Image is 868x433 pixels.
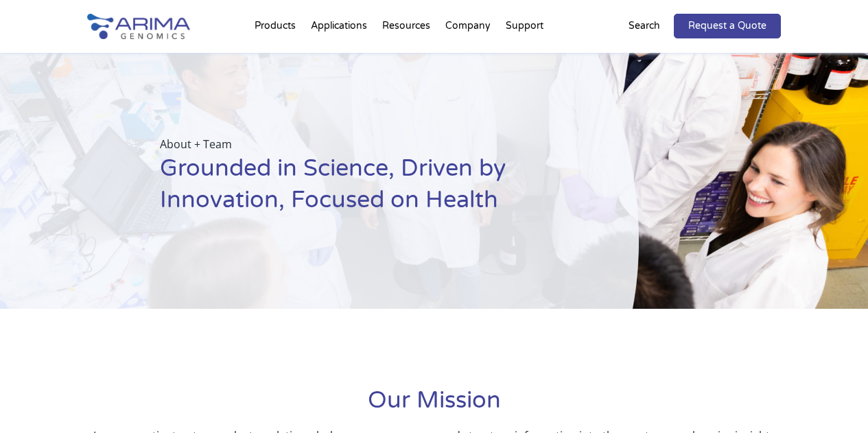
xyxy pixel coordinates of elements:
p: Search [629,17,660,35]
p: About + Team [160,135,571,153]
a: Request a Quote [674,14,781,38]
h1: Grounded in Science, Driven by Innovation, Focused on Health [160,153,571,226]
img: Arima-Genomics-logo [87,14,190,39]
h1: Our Mission [87,385,782,427]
